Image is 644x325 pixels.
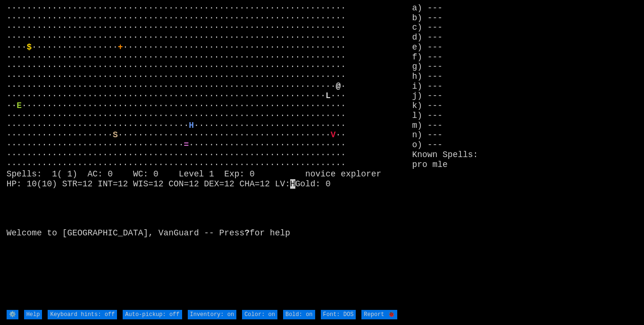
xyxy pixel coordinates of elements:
font: + [118,42,123,52]
input: Keyboard hints: off [48,310,117,320]
font: $ [27,42,32,52]
font: S [113,130,118,140]
larn: ··································································· ·····························... [7,3,412,309]
input: Font: DOS [321,310,356,320]
input: ⚙️ [7,310,18,320]
input: Bold: on [283,310,315,320]
font: = [184,140,189,150]
input: Color: on [242,310,277,320]
font: L [326,91,331,100]
font: V [331,130,336,140]
font: H [189,121,194,130]
input: Auto-pickup: off [123,310,182,320]
input: Inventory: on [188,310,237,320]
mark: H [290,179,295,189]
font: @ [336,82,341,91]
input: Help [24,310,42,320]
b: ? [244,228,250,238]
input: Report 🐞 [361,310,397,320]
stats: a) --- b) --- c) --- d) --- e) --- f) --- g) --- h) --- i) --- j) --- k) --- l) --- m) --- n) ---... [412,3,638,309]
font: E [17,101,22,110]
